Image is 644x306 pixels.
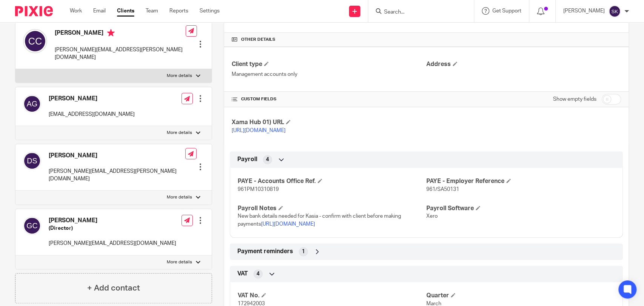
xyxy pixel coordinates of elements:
span: New bank details needed for Kasia - confirm with client before making payments [238,214,401,226]
h4: [PERSON_NAME] [49,152,185,160]
span: Get Support [492,8,521,14]
h4: [PERSON_NAME] [49,95,135,103]
a: Email [93,7,106,15]
img: svg%3E [609,5,621,17]
h4: Xama Hub 01) URL [232,118,426,126]
span: Other details [241,37,275,43]
h4: PAYE - Accounts Office Ref. [238,177,426,185]
h4: Address [426,60,621,68]
i: Primary [107,29,115,37]
a: Reports [169,7,188,15]
h4: Payroll Software [426,205,615,212]
p: [PERSON_NAME][EMAIL_ADDRESS][PERSON_NAME][DOMAIN_NAME] [55,46,186,62]
span: Payment reminders [237,248,293,255]
a: [URL][DOMAIN_NAME] [232,128,286,133]
img: svg%3E [23,29,47,53]
span: 4 [257,270,260,278]
h4: Quarter [426,292,615,300]
span: 4 [266,156,269,163]
p: More details [167,194,192,200]
h4: Payroll Notes [238,205,426,212]
span: Xero [426,214,438,219]
h4: + Add contact [87,282,140,294]
p: [EMAIL_ADDRESS][DOMAIN_NAME] [49,111,135,118]
span: 1 [302,248,305,255]
label: Show empty fields [553,95,596,103]
h4: [PERSON_NAME] [55,29,186,38]
a: Team [146,7,158,15]
span: Payroll [237,155,257,163]
p: More details [167,259,192,265]
h4: [PERSON_NAME] [49,217,176,225]
h4: VAT No. [238,292,426,300]
h4: PAYE - Employer Reference [426,177,615,185]
p: More details [167,73,192,79]
h4: CUSTOM FIELDS [232,96,426,102]
img: svg%3E [23,152,41,170]
h4: Client type [232,60,426,68]
span: VAT [237,270,248,278]
a: Work [70,7,82,15]
p: Management accounts only [232,71,426,78]
span: 961PM10310819 [238,187,279,192]
p: More details [167,130,192,136]
p: [PERSON_NAME][EMAIL_ADDRESS][DOMAIN_NAME] [49,240,176,247]
a: Settings [200,7,220,15]
img: svg%3E [23,95,41,113]
p: [PERSON_NAME][EMAIL_ADDRESS][PERSON_NAME][DOMAIN_NAME] [49,168,185,183]
a: Clients [117,7,134,15]
a: [URL][DOMAIN_NAME] [261,221,315,227]
img: svg%3E [23,217,41,235]
img: Pixie [15,6,53,16]
p: [PERSON_NAME] [563,7,605,15]
span: 961/SA50131 [426,187,459,192]
h5: (Director) [49,225,176,232]
input: Search [383,9,451,16]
